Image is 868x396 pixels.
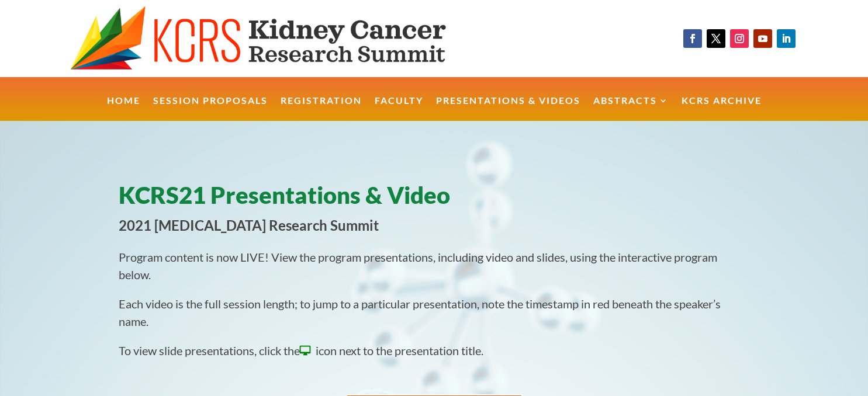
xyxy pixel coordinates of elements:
[119,218,750,232] p: 2021 [MEDICAL_DATA] Research Summit
[119,295,750,342] p: Each video is the full session length; to jump to a particular presentation, note the timestamp i...
[119,248,750,295] p: Program content is now LIVE! View the program presentations, including video and slides, using th...
[107,96,140,121] a: Home
[683,29,702,48] a: Follow on Facebook
[730,29,749,48] a: Follow on Instagram
[777,29,796,48] a: Follow on LinkedIn
[300,345,310,356] strong: 
[682,96,762,121] a: KCRS Archive
[707,29,725,48] a: Follow on X
[119,342,750,359] p: To view slide presentations, click the icon next to the presentation title.
[375,96,423,121] a: Faculty
[753,29,772,48] a: Follow on Youtube
[70,6,492,71] img: KCRS generic logo wide
[436,96,580,121] a: Presentations & Videos
[281,96,362,121] a: Registration
[119,178,750,218] h1: KCRS21 Presentations & Video
[153,96,268,121] a: Session Proposals
[593,96,669,121] a: Abstracts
